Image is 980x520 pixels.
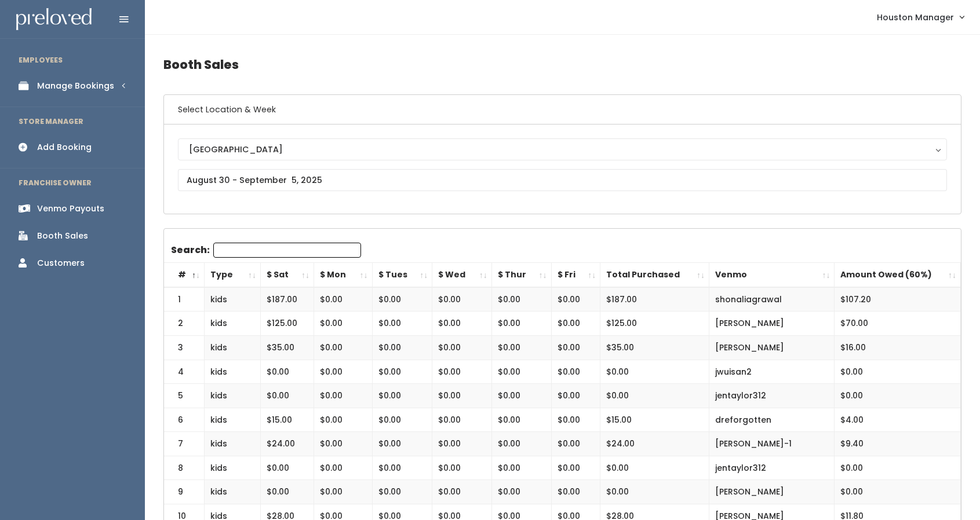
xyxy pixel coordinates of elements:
th: Total Purchased: activate to sort column ascending [600,263,709,287]
td: $0.00 [372,480,432,504]
td: 4 [164,360,205,384]
td: $0.00 [372,408,432,432]
td: $125.00 [600,312,709,336]
td: $0.00 [432,384,492,408]
td: $0.00 [260,384,314,408]
td: $0.00 [491,384,551,408]
td: $0.00 [432,432,492,456]
td: $0.00 [551,456,600,480]
td: $0.00 [432,456,492,480]
td: $0.00 [314,335,372,360]
td: $0.00 [372,384,432,408]
td: $70.00 [835,312,961,336]
td: $0.00 [551,312,600,336]
td: [PERSON_NAME]-1 [709,432,835,456]
div: Venmo Payouts [37,203,104,215]
td: $0.00 [491,432,551,456]
td: $0.00 [314,408,372,432]
td: $0.00 [432,312,492,336]
th: Type: activate to sort column ascending [205,263,261,287]
span: Houston Manager [877,11,954,24]
td: [PERSON_NAME] [709,480,835,504]
td: $0.00 [372,287,432,312]
td: $0.00 [372,432,432,456]
div: Add Booking [37,141,92,153]
td: $15.00 [600,408,709,432]
th: $ Sat: activate to sort column ascending [260,263,314,287]
td: $0.00 [491,480,551,504]
td: $0.00 [491,360,551,384]
td: $107.20 [835,287,961,312]
td: $0.00 [432,360,492,384]
td: kids [205,408,261,432]
h6: Select Location & Week [164,95,961,124]
td: $0.00 [314,456,372,480]
td: kids [205,287,261,312]
td: $35.00 [260,335,314,360]
th: Venmo: activate to sort column ascending [709,263,835,287]
td: $0.00 [551,480,600,504]
td: $0.00 [600,456,709,480]
td: $0.00 [314,480,372,504]
td: $0.00 [600,384,709,408]
th: Amount Owed (60%): activate to sort column ascending [835,263,961,287]
td: 5 [164,384,205,408]
th: $ Thur: activate to sort column ascending [491,263,551,287]
td: $0.00 [551,335,600,360]
td: $35.00 [600,335,709,360]
td: $0.00 [260,456,314,480]
td: 9 [164,480,205,504]
td: kids [205,312,261,336]
td: $4.00 [835,408,961,432]
td: $0.00 [260,360,314,384]
td: [PERSON_NAME] [709,335,835,360]
td: jwuisan2 [709,360,835,384]
td: $0.00 [491,335,551,360]
td: $0.00 [835,384,961,408]
td: $0.00 [314,312,372,336]
td: $0.00 [551,384,600,408]
td: $0.00 [372,360,432,384]
td: $0.00 [372,312,432,336]
td: kids [205,335,261,360]
td: kids [205,384,261,408]
td: $0.00 [551,432,600,456]
th: $ Fri: activate to sort column ascending [551,263,600,287]
td: $0.00 [551,287,600,312]
th: $ Mon: activate to sort column ascending [314,263,372,287]
td: 6 [164,408,205,432]
td: $24.00 [600,432,709,456]
td: $0.00 [432,287,492,312]
img: preloved logo [16,8,92,31]
td: $0.00 [314,384,372,408]
td: $0.00 [314,360,372,384]
td: $0.00 [260,480,314,504]
td: dreforgotten [709,408,835,432]
td: $0.00 [835,360,961,384]
td: $187.00 [260,287,314,312]
td: $0.00 [432,335,492,360]
th: $ Tues: activate to sort column ascending [372,263,432,287]
td: $187.00 [600,287,709,312]
a: Houston Manager [865,5,975,30]
div: Manage Bookings [37,80,114,92]
td: $0.00 [835,480,961,504]
button: [GEOGRAPHIC_DATA] [178,138,947,160]
div: Booth Sales [37,230,88,242]
td: $0.00 [491,456,551,480]
td: $15.00 [260,408,314,432]
th: #: activate to sort column descending [164,263,205,287]
td: shonaliagrawal [709,287,835,312]
td: $24.00 [260,432,314,456]
h4: Booth Sales [163,49,961,80]
td: $0.00 [314,432,372,456]
td: $0.00 [835,456,961,480]
td: $0.00 [491,408,551,432]
td: 8 [164,456,205,480]
td: $0.00 [551,360,600,384]
td: kids [205,432,261,456]
td: jentaylor312 [709,384,835,408]
td: $125.00 [260,312,314,336]
input: August 30 - September 5, 2025 [178,169,947,191]
td: $16.00 [835,335,961,360]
